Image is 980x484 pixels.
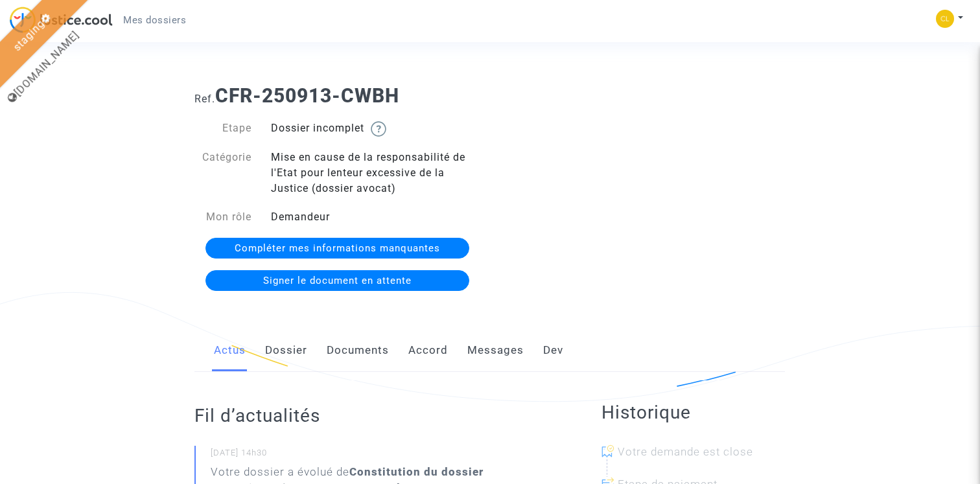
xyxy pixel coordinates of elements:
[185,150,261,196] div: Catégorie
[214,329,246,372] a: Actus
[408,329,448,372] a: Accord
[936,10,954,28] img: 65252348aecf630ffbc4e432126a8757
[601,401,786,424] h2: Historique
[371,121,386,137] img: help.svg
[194,93,215,105] span: Ref.
[123,14,186,26] span: Mes dossiers
[261,150,490,196] div: Mise en cause de la responsabilité de l'Etat pour lenteur excessive de la Justice (dossier avocat)
[263,275,412,286] span: Signer le document en attente
[543,329,563,372] a: Dev
[194,404,549,427] h2: Fil d’actualités
[10,17,47,54] a: staging
[618,445,753,458] span: Votre demande est close
[113,10,196,30] a: Mes dossiers
[10,6,113,33] img: jc-logo.svg
[467,329,524,372] a: Messages
[265,329,307,372] a: Dossier
[235,242,440,254] span: Compléter mes informations manquantes
[261,121,490,137] div: Dossier incomplet
[185,209,261,225] div: Mon rôle
[185,121,261,137] div: Etape
[211,447,549,464] small: [DATE] 14h30
[327,329,389,372] a: Documents
[261,209,490,225] div: Demandeur
[215,84,399,107] b: CFR-250913-CWBH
